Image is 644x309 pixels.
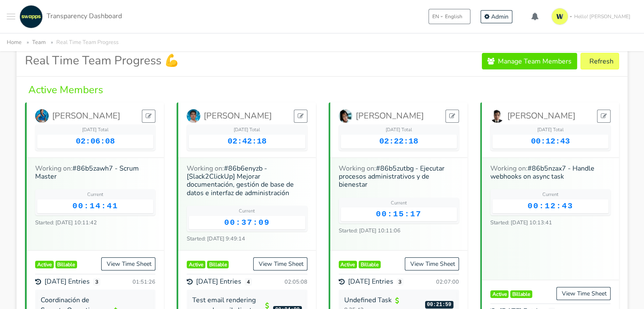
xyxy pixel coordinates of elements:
div: Current [492,191,608,199]
h4: Active Members [25,83,619,96]
a: #86b5zawh7 - Scrum Master [35,164,139,181]
span: 02:42:18 [227,137,266,146]
a: Hello! [PERSON_NAME] [548,5,637,28]
div: [DATE] Total [341,127,457,134]
img: Erika [339,109,352,123]
span: Active [35,261,54,268]
span: Active [339,261,357,268]
a: [PERSON_NAME] [490,109,575,123]
span: Admin [491,13,509,21]
div: 02:07:00 [434,279,459,285]
img: Angie [35,109,49,123]
a: Admin [481,10,512,23]
div: [DATE] Total [492,127,608,134]
li: Real Time Team Progress [47,38,119,47]
span: Billable [510,290,532,298]
small: Started: [DATE] 10:11:42 [35,219,97,226]
span: [DATE] Entries [44,278,90,286]
i: Billable [395,295,399,306]
span: 00:37:09 [224,218,270,227]
span: 00:15:17 [376,210,422,219]
span: Active [490,290,509,298]
a: [PERSON_NAME] [339,109,424,123]
div: Current [189,208,305,215]
small: Started: [DATE] 10:13:41 [490,219,552,226]
span: Transparency Dashboard [47,11,122,21]
div: [DATE] Total [37,127,153,134]
small: Started: [DATE] 9:49:14 [187,235,245,243]
a: View Time Sheet [556,287,611,300]
div: Current [341,200,457,207]
h6: Working on: [339,165,459,189]
a: Home [7,39,22,46]
button: ENEnglish [428,9,470,24]
span: [DATE] Entries [348,278,393,286]
button: Toggle navigation menu [7,5,15,28]
img: isotipo-3-3e143c57.png [551,8,568,25]
span: Billable [207,261,229,268]
a: Team [32,39,46,46]
span: 3 [397,278,404,286]
button: Refresh [580,53,619,69]
img: José [187,109,200,123]
div: Current [37,191,153,199]
span: Hello! [PERSON_NAME] [574,13,630,20]
a: #86b5nzax7 - Handle webhooks on async task [490,164,594,181]
div: [DATE] Total [189,127,305,134]
a: View Time Sheet [253,257,307,270]
span: 00:12:43 [531,137,570,146]
span: [DATE] Entries [196,278,241,286]
span: 00:12:43 [528,201,573,211]
span: Billable [55,261,77,268]
span: English [445,13,462,20]
a: #86b5zutbg - Ejecutar procesos administrativos y de bienestar [339,164,445,189]
span: 4 [245,278,252,286]
h6: Working on: [35,165,155,181]
a: View Time Sheet [101,257,155,270]
h3: Real Time Team Progress 💪 [25,54,179,68]
a: View Time Sheet [405,257,459,270]
span: 00:14:41 [72,201,118,211]
div: 02:05:08 [283,279,307,285]
small: Started: [DATE] 10:11:06 [339,227,401,235]
img: Felipe Marín [490,109,504,123]
span: 02:22:18 [379,137,418,146]
div: 01:51:26 [131,279,155,285]
span: 3 [93,278,100,286]
a: Transparency Dashboard [17,5,122,28]
h6: Working on: [490,165,611,181]
a: Manage Team Members [482,53,577,69]
h6: Working on: [187,165,307,197]
a: [PERSON_NAME] [35,109,120,123]
a: Undefined Task [344,295,392,305]
img: swapps-linkedin-v2.jpg [19,5,43,28]
span: Billable [359,261,381,268]
a: #86b6enyzb - [Slack2ClickUp] Mejorar documentación, gestión de base de datos e interfaz de admini... [187,164,294,198]
span: 00:21:59 [425,301,453,309]
a: [PERSON_NAME] [187,109,272,123]
span: 02:06:08 [76,137,115,146]
span: Active [187,261,205,268]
